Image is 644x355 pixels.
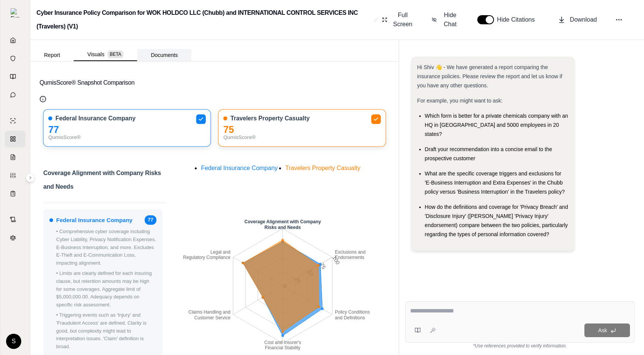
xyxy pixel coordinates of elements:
tspan: 100 [331,255,341,265]
span: Full Screen [392,11,414,29]
div: S [6,334,21,349]
button: Qumis Score Info [39,96,46,103]
p: • Triggering events such as 'Injury' and 'Fraudulent Access' are defined. Clarity is good, but co... [56,311,156,351]
tspan: and Definitions [335,315,365,320]
span: Draft your recommendation into a concise email to the prospective customer [425,146,552,161]
p: • Limits are clearly defined for each insuring clause, but retention amounts may be high for some... [56,270,156,309]
span: Download [570,15,597,24]
span: Federal Insurance Company [201,165,278,171]
button: Expand sidebar [26,173,35,182]
span: 77 [145,215,156,225]
span: What are the specific coverage triggers and exclusions for 'E-Business Interruption and Extra Exp... [425,170,565,195]
div: 77 [48,126,206,134]
div: QumisScore® [223,134,381,142]
a: Legal Search Engine [5,229,25,246]
button: Hide Chat [429,8,462,32]
tspan: Policy Conditions [335,310,370,315]
tspan: Exclusions and [335,249,366,255]
span: Hide Citations [497,15,540,24]
a: Policy Comparisons [5,131,25,147]
button: Full Screen [379,8,417,32]
button: Ask [584,323,630,337]
div: 75 [223,126,381,134]
p: • Comprehensive cyber coverage including Cyber Liability, Privacy Notification Expenses, E-Busine... [56,228,156,267]
span: Travelers Property Casualty [230,115,309,123]
tspan: Financial Stability [265,346,300,351]
span: Federal Insurance Company [56,216,133,225]
span: Federal Insurance Company [55,115,136,123]
span: Hide Chat [441,11,459,29]
button: Visuals [74,48,137,61]
button: Download [555,12,600,27]
tspan: Risks and Needs [264,225,301,230]
a: Prompt Library [5,68,25,85]
button: Expand sidebar [8,5,23,21]
a: Custom Report [5,167,25,184]
a: Contract Analysis [5,211,25,228]
tspan: Customer Service [194,315,230,320]
span: For example, you might want to ask: [417,98,503,104]
tspan: Claims Handling and [188,310,230,315]
a: Coverage Table [5,185,25,202]
h2: Coverage Alignment with Company Risks and Needs [43,166,166,198]
tspan: Endorsements [335,255,364,260]
button: Documents [137,49,191,61]
tspan: Legal and [210,249,230,255]
a: Home [5,32,25,49]
tspan: Cost and Insurer's [264,340,301,345]
a: Single Policy [5,112,25,129]
tspan: Regulatory Compliance [183,255,230,260]
tspan: Coverage Alignment with Company [245,219,321,224]
img: Expand sidebar [11,8,20,17]
button: Report [30,49,74,61]
span: How do the definitions and coverage for 'Privacy Breach' and 'Disclosure Injury' ([PERSON_NAME] '... [425,204,568,237]
div: QumisScore® [48,134,206,142]
a: Chat [5,87,25,103]
a: Documents Vault [5,50,25,67]
span: BETA [107,50,123,58]
span: Hi Shiv 👋 - We have generated a report comparing the insurance policies. Please review the report... [417,64,562,88]
button: QumisScore® Snapshot Comparison [39,71,390,95]
a: Claim Coverage [5,149,25,166]
h2: Cyber Insurance Policy Comparison for WOK HOLDCO LLC (Chubb) and INTERNATIONAL CONTROL SERVICES I... [36,6,371,33]
span: Travelers Property Casualty [285,165,360,171]
tspan: 75 [319,262,327,270]
span: Ask [598,327,607,333]
div: *Use references provided to verify information. [405,343,635,349]
span: Which form is better for a private chemicals company with an HQ in [GEOGRAPHIC_DATA] and 5000 emp... [425,113,568,137]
